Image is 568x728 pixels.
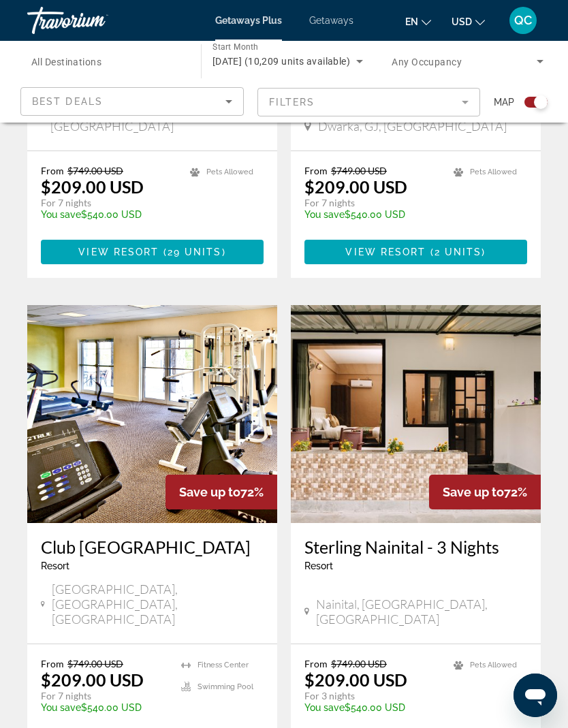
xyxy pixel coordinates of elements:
[41,560,69,571] span: Resort
[304,176,407,197] p: $209.00 USD
[331,658,387,669] span: $749.00 USD
[494,93,514,112] span: Map
[443,485,504,499] span: Save up to
[304,690,440,702] p: For 3 nights
[41,209,176,220] p: $540.00 USD
[41,197,176,209] p: For 7 nights
[41,176,144,197] p: $209.00 USD
[257,87,481,117] button: Filter
[345,247,426,257] span: View Resort
[304,702,345,713] span: You save
[198,682,253,691] span: Swimming Pool
[304,537,527,557] a: Sterling Nainital - 3 Nights
[435,247,482,257] span: 2 units
[505,6,541,35] button: User Menu
[179,485,240,499] span: Save up to
[212,42,258,52] span: Start Month
[67,165,123,176] span: $749.00 USD
[41,209,81,220] span: You save
[514,14,532,27] span: QC
[470,661,517,669] span: Pets Allowed
[304,197,440,209] p: For 7 nights
[405,16,418,27] span: en
[212,56,351,67] span: [DATE] (10,209 units available)
[41,690,168,702] p: For 7 nights
[514,674,557,717] iframe: Button to launch messaging window
[452,16,472,27] span: USD
[304,669,407,690] p: $209.00 USD
[67,658,123,669] span: $749.00 USD
[316,597,527,627] span: Nainital, [GEOGRAPHIC_DATA], [GEOGRAPHIC_DATA]
[78,247,159,257] span: View Resort
[429,475,541,509] div: 72%
[304,209,440,220] p: $540.00 USD
[198,661,249,669] span: Fitness Center
[405,12,431,31] button: Change language
[304,658,328,669] span: From
[309,15,353,26] a: Getaways
[318,118,507,133] span: Dwarka, GJ, [GEOGRAPHIC_DATA]
[426,247,486,257] span: ( )
[165,475,277,509] div: 72%
[52,582,264,627] span: [GEOGRAPHIC_DATA], [GEOGRAPHIC_DATA], [GEOGRAPHIC_DATA]
[41,537,264,557] a: Club [GEOGRAPHIC_DATA]
[304,165,328,176] span: From
[215,15,282,26] a: Getaways Plus
[27,3,163,38] a: Travorium
[392,57,462,67] span: Any Occupancy
[206,168,253,176] span: Pets Allowed
[470,168,517,176] span: Pets Allowed
[304,702,440,713] p: $540.00 USD
[32,93,232,110] mat-select: Sort by
[304,240,527,264] button: View Resort(2 units)
[304,209,345,220] span: You save
[41,165,64,176] span: From
[159,247,225,257] span: ( )
[452,12,485,31] button: Change currency
[41,658,64,669] span: From
[168,247,222,257] span: 29 units
[41,669,144,690] p: $209.00 USD
[31,57,101,67] span: All Destinations
[331,165,387,176] span: $749.00 USD
[304,560,333,571] span: Resort
[41,702,81,713] span: You save
[32,96,103,107] span: Best Deals
[41,240,264,264] button: View Resort(29 units)
[27,305,277,523] img: C490O01X.jpg
[291,305,541,523] img: DA58O01L.jpg
[41,702,168,713] p: $540.00 USD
